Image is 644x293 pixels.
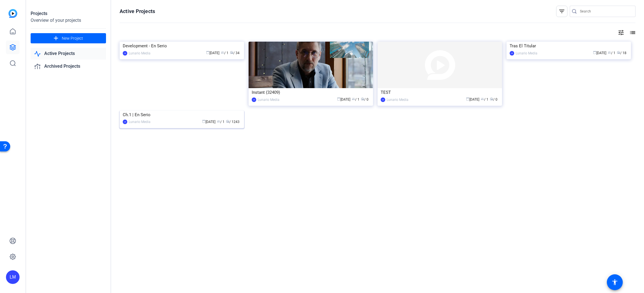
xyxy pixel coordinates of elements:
[337,97,340,101] span: calendar_today
[516,50,537,56] div: Lunario Media
[31,17,106,24] div: Overview of your projects
[617,51,620,54] span: radio
[361,97,368,101] span: / 0
[31,33,106,43] button: New Project
[226,120,240,124] span: / 1243
[9,9,17,18] img: blue-gradient.svg
[490,97,493,101] span: radio
[217,120,224,124] span: / 1
[381,88,499,97] div: TEST
[629,29,635,36] mat-icon: list
[217,120,220,123] span: group
[510,42,628,50] div: Tras El Titular
[490,97,497,101] span: / 0
[252,97,256,102] div: LM
[123,111,241,119] div: Ch.1 | En Serio
[611,279,618,286] mat-icon: accessibility
[580,8,631,15] input: Search
[337,97,350,101] span: [DATE]
[387,97,408,103] div: Lunario Media
[608,51,611,54] span: group
[618,29,624,36] mat-icon: tune
[352,97,355,101] span: group
[252,88,370,97] div: Instant (32409)
[120,8,155,15] h1: Active Projects
[31,10,106,17] div: Projects
[31,61,106,72] a: Archived Projects
[221,51,228,55] span: / 1
[52,35,60,42] mat-icon: add
[129,119,151,125] div: Lunario Media
[206,51,209,54] span: calendar_today
[129,50,151,56] div: Lunario Media
[123,42,241,50] div: Development - En Serio
[221,51,224,54] span: group
[466,97,469,101] span: calendar_today
[558,8,565,15] mat-icon: filter_list
[593,51,596,54] span: calendar_today
[202,120,206,123] span: calendar_today
[206,51,219,55] span: [DATE]
[352,97,359,101] span: / 1
[6,270,20,284] div: LM
[510,51,514,56] div: LM
[481,97,484,101] span: group
[361,97,364,101] span: radio
[123,120,127,124] div: LM
[608,51,615,55] span: / 1
[230,51,233,54] span: radio
[381,97,385,102] div: LM
[123,51,127,56] div: LM
[258,97,279,103] div: Lunario Media
[230,51,240,55] span: / 34
[31,48,106,60] a: Active Projects
[481,97,488,101] span: / 1
[62,35,83,41] span: New Project
[202,120,215,124] span: [DATE]
[617,51,626,55] span: / 18
[226,120,229,123] span: radio
[593,51,606,55] span: [DATE]
[466,97,479,101] span: [DATE]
